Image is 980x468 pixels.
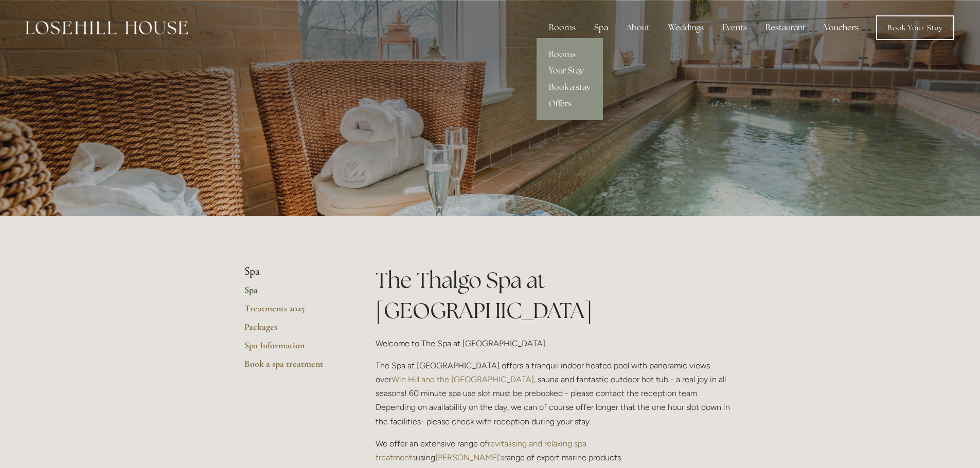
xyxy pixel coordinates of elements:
[376,265,736,326] h1: The Thalgo Spa at [GEOGRAPHIC_DATA]
[244,321,343,340] a: Packages
[660,17,712,38] div: Weddings
[537,79,603,96] a: Book a stay
[244,284,343,303] a: Spa
[618,17,658,38] div: About
[376,336,736,350] p: Welcome to The Spa at [GEOGRAPHIC_DATA].
[244,358,343,377] a: Book a spa treatment
[376,359,736,428] p: The Spa at [GEOGRAPHIC_DATA] offers a tranquil indoor heated pool with panoramic views over , sau...
[26,21,188,34] img: Losehill House
[876,15,954,40] a: Book Your Stay
[244,303,343,321] a: Treatments 2025
[376,437,736,464] p: We offer an extensive range of using range of expert marine products.
[714,17,755,38] div: Events
[816,17,867,38] a: Vouchers
[541,17,584,38] div: Rooms
[537,46,603,63] a: Rooms
[537,63,603,79] a: Your Stay
[757,17,814,38] div: Restaurant
[537,96,603,112] a: Offers
[244,265,343,278] li: Spa
[435,453,504,462] a: [PERSON_NAME]'s
[586,17,616,38] div: Spa
[244,340,343,358] a: Spa Information
[391,375,534,384] a: Win Hill and the [GEOGRAPHIC_DATA]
